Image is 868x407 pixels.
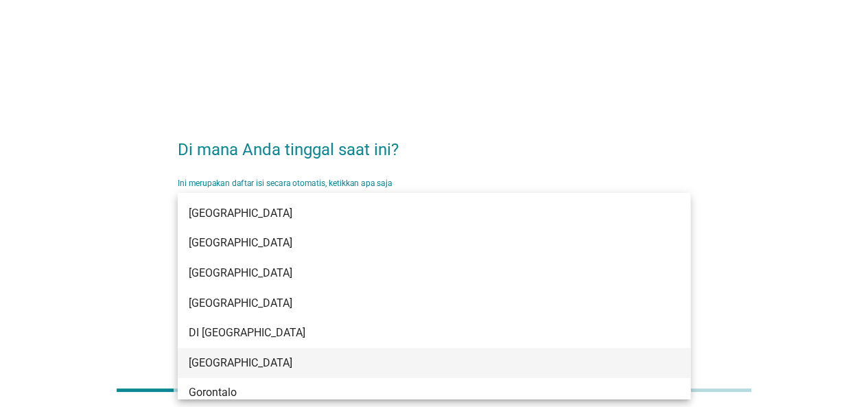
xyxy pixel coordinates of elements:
div: [GEOGRAPHIC_DATA] [189,235,638,251]
h2: Di mana Anda tinggal saat ini? [178,124,690,162]
input: Ini merupakan daftar isi secara otomatis, ketikkan apa saja [178,187,671,209]
div: [GEOGRAPHIC_DATA] [189,295,638,312]
i: arrow_drop_down [674,189,690,206]
div: [GEOGRAPHIC_DATA] [189,265,638,281]
div: [GEOGRAPHIC_DATA] [189,205,638,222]
div: DI [GEOGRAPHIC_DATA] [189,325,638,341]
div: Gorontalo [189,384,638,401]
div: [GEOGRAPHIC_DATA] [189,355,638,371]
